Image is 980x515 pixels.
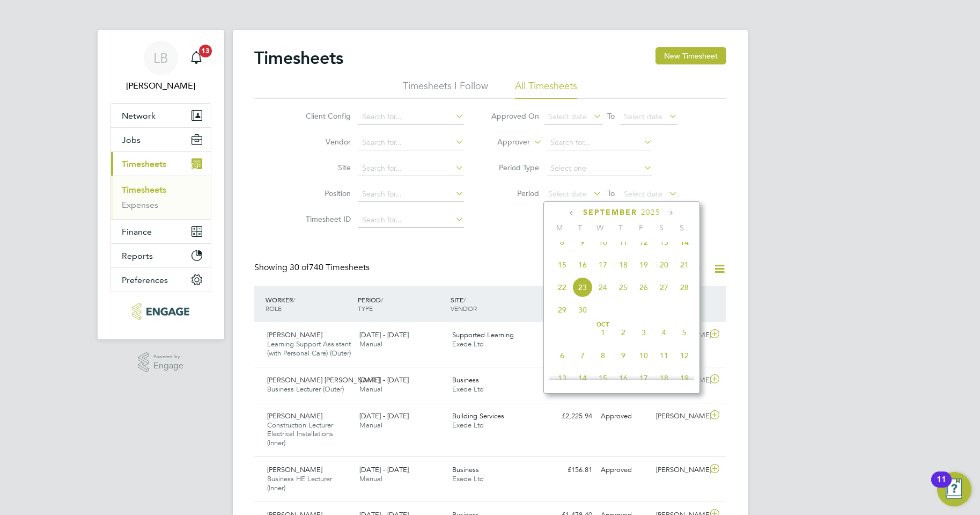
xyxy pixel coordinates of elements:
span: 25 [613,277,633,298]
span: Business [452,375,479,385]
span: Preferences [122,275,168,285]
span: T [610,223,631,233]
span: 19 [633,255,654,275]
span: 2025 [641,208,660,217]
span: W [590,223,610,233]
span: [PERSON_NAME] [PERSON_NAME] [267,375,380,385]
span: Select date [548,112,587,121]
span: 2 [613,322,633,343]
span: 30 of [290,262,309,273]
div: £639.98 [541,327,596,344]
span: 28 [674,277,695,298]
span: S [651,223,672,233]
input: Search for... [358,187,464,202]
span: 8 [593,345,613,366]
span: 29 [552,300,572,320]
label: Approved [638,264,703,274]
button: Timesheets [111,152,211,176]
li: Timesheets I Follow [403,79,488,99]
a: 13 [186,41,207,75]
span: Construction Lecturer Electrical Installations (Inner) [267,420,333,448]
span: Oct [593,322,613,328]
label: Timesheet ID [303,214,351,224]
span: [PERSON_NAME] [267,411,322,420]
div: SITE [448,290,541,318]
div: 11 [937,480,946,494]
div: [PERSON_NAME] [652,408,708,425]
label: Client Config [303,111,351,121]
span: To [604,109,618,123]
span: 14 [572,368,593,388]
span: Exede Ltd [452,474,484,483]
span: 23 [572,277,593,298]
a: Go to home page [110,303,211,320]
span: Manual [359,339,382,349]
span: 16 [572,255,593,275]
div: Showing [254,262,372,273]
span: TYPE [358,304,373,313]
span: 11 [613,232,633,252]
img: xede-logo-retina.png [132,303,189,320]
span: [DATE] - [DATE] [359,465,409,474]
span: Business Lecturer (Outer) [267,385,344,394]
span: Network [122,111,156,121]
label: Period [491,188,539,198]
span: S [672,223,692,233]
span: Powered by [153,352,183,361]
input: Search for... [358,110,464,125]
span: 11 [654,345,674,366]
span: 26 [633,277,654,298]
span: Finance [122,227,152,237]
span: 8 [552,232,572,252]
div: WORKER [263,290,356,318]
span: To [604,186,618,200]
button: Reports [111,244,211,267]
a: Timesheets [122,185,166,195]
button: Jobs [111,128,211,151]
span: Reports [122,251,153,261]
span: 3 [633,322,654,343]
label: Site [303,163,351,172]
h2: Timesheets [254,47,343,69]
input: Search for... [358,213,464,228]
label: Approver [482,137,530,148]
span: Exede Ltd [452,385,484,394]
li: All Timesheets [515,79,577,99]
span: VENDOR [451,304,477,313]
span: Select date [548,189,587,199]
label: Vendor [303,137,351,147]
span: / [293,295,295,304]
span: 15 [552,255,572,275]
div: Approved [596,461,652,479]
div: [PERSON_NAME] [652,461,708,479]
a: Expenses [122,200,158,210]
button: Network [111,104,211,127]
div: £2,283.05 [541,372,596,389]
span: 12 [674,345,695,366]
span: LB [153,51,168,65]
span: 9 [572,232,593,252]
span: [PERSON_NAME] [267,465,322,474]
div: PERIOD [355,290,448,318]
span: 4 [654,322,674,343]
span: [DATE] - [DATE] [359,411,409,420]
span: Business [452,465,479,474]
span: / [463,295,466,304]
a: Powered byEngage [138,352,183,373]
label: Approved On [491,111,539,121]
input: Search for... [358,161,464,176]
span: September [583,208,637,217]
button: New Timesheet [655,47,726,64]
div: Timesheets [111,176,211,219]
span: Building Services [452,411,504,420]
span: 14 [674,232,695,252]
span: 24 [593,277,613,298]
div: Approved [596,408,652,425]
button: Preferences [111,268,211,292]
a: LB[PERSON_NAME] [110,41,211,92]
span: 9 [613,345,633,366]
span: 17 [633,368,654,388]
input: Search for... [547,135,652,150]
span: 15 [593,368,613,388]
span: Supported Learning [452,330,514,339]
